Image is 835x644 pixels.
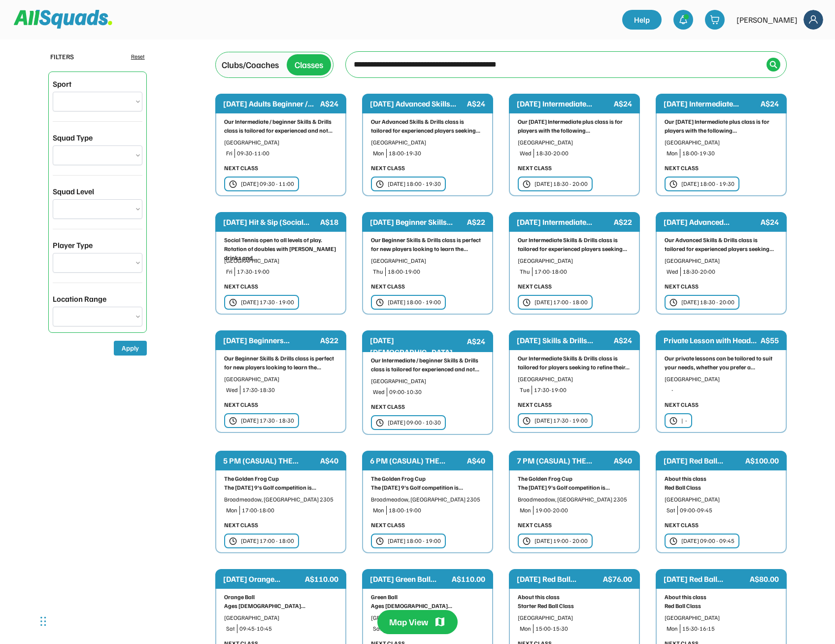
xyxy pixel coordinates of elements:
div: Our Advanced Skills & Drills class is tailored for experienced players seeking... [665,236,778,253]
div: Mon [520,506,531,515]
div: [DATE] Red Ball... [517,573,601,585]
div: [GEOGRAPHIC_DATA] [224,138,337,147]
div: [DATE] 19:00 - 20:00 [534,537,588,545]
div: [DATE] Red Ball... [664,455,743,466]
div: 7 PM (CASUAL) THE... [517,455,612,466]
div: The Golden Frog Cup The [DATE] 9's Golf competition is... [518,474,631,492]
div: [DATE] 18:30 - 20:00 [534,179,588,188]
div: A$40 [320,455,338,466]
div: About this class Red Ball Class [665,593,778,610]
div: A$55 [761,334,779,346]
div: Mon [226,506,237,515]
div: [DATE] 09:30 - 11:00 [241,179,294,188]
div: [DATE] 18:00 - 19:00 [388,537,441,545]
div: [DATE] Intermediate... [664,98,759,109]
div: Our Intermediate / beginner Skills & Drills class is tailored for experienced and not... [224,117,337,135]
div: [PERSON_NAME] [736,14,798,26]
div: | - [681,416,687,425]
div: Broadmeadow, [GEOGRAPHIC_DATA] 2305 [518,495,631,504]
div: [DATE] Adults Beginner /... [223,98,318,109]
div: [GEOGRAPHIC_DATA] [665,138,778,147]
div: A$110.00 [305,573,338,585]
div: A$40 [614,455,632,466]
div: Tue [520,386,530,394]
div: Our [DATE] Intermediate plus class is for players with the following... [665,117,778,135]
div: [DATE] 09:00 - 09:45 [681,537,735,545]
div: A$24 [614,98,632,109]
div: Private Lesson with Head... [664,334,759,346]
img: Squad%20Logo.svg [14,10,112,29]
img: clock.svg [376,537,384,545]
div: NEXT CLASS [665,164,699,173]
img: clock.svg [229,537,237,545]
div: A$76.00 [603,573,632,585]
div: 18:00-19:00 [388,267,484,276]
img: clock.svg [669,417,677,425]
div: Orange Ball Ages [DEMOGRAPHIC_DATA]... [224,593,337,610]
div: [GEOGRAPHIC_DATA] [371,256,484,265]
div: [GEOGRAPHIC_DATA] [518,375,631,384]
div: NEXT CLASS [224,400,258,409]
div: 17:00-18:00 [242,506,337,515]
div: Social Tennis open to all levels of play. Rotation of doubles with [PERSON_NAME] drinks and... [224,236,337,262]
div: [DATE] 18:00 - 19:30 [681,179,735,188]
div: [DATE] 18:00 - 19:00 [388,298,441,307]
div: Our Beginner Skills & Drills class is perfect for new players looking to learn the... [224,354,337,372]
div: Mon [373,149,384,158]
div: [GEOGRAPHIC_DATA] [665,495,778,504]
div: [DATE] [DEMOGRAPHIC_DATA] Group... [370,334,465,370]
div: Clubs/Coaches [222,58,279,72]
div: Our Beginner Skills & Drills class is perfect for new players looking to learn the... [371,236,484,253]
img: clock.svg [229,180,237,188]
div: NEXT CLASS [518,400,552,409]
div: [DATE] Intermediate... [517,216,612,228]
div: [DATE] 18:30 - 20:00 [681,298,735,307]
div: [DATE] Advanced... [664,216,759,228]
div: The Golden Frog Cup The [DATE] 9's Golf competition is... [224,474,337,492]
img: clock.svg [669,180,677,188]
div: A$24 [761,216,779,228]
div: A$24 [320,98,338,109]
div: [DATE] 17:00 - 18:00 [241,537,294,545]
div: [DATE] Beginner Skills... [370,216,465,228]
div: Wed [667,267,678,276]
div: [DATE] Intermediate... [517,98,612,109]
div: Sat [667,506,675,515]
img: clock.svg [376,298,384,307]
div: [DATE] Hit & Sip (Social... [223,216,318,228]
img: clock.svg [669,298,677,307]
div: NEXT CLASS [665,282,699,291]
div: The Golden Frog Cup The [DATE] 9's Golf competition is... [371,474,484,492]
div: NEXT CLASS [371,521,405,530]
img: clock.svg [669,537,677,545]
div: Fri [226,149,233,158]
div: [GEOGRAPHIC_DATA] [371,138,484,147]
div: 18:00-19:30 [682,149,778,158]
div: [DATE] Advanced Skills... [370,98,465,109]
div: Location Range [53,293,106,305]
div: [DATE] 17:30 - 19:00 [534,416,588,425]
img: clock.svg [523,537,531,545]
div: Our Intermediate Skills & Drills class is tailored for experienced players seeking... [518,236,631,253]
div: NEXT CLASS [224,282,258,291]
img: bell-03%20%281%29.svg [678,15,688,25]
div: 18:00-19:30 [389,149,484,158]
div: Player Type [53,239,93,251]
div: [DATE] Green Ball... [370,573,450,585]
div: FILTERS [50,51,74,62]
div: Fri [226,267,233,276]
div: A$110.00 [452,573,485,585]
div: A$24 [467,98,485,109]
div: Our Intermediate Skills & Drills class is tailored for players seeking to refine their... [518,354,631,372]
div: A$40 [467,455,485,466]
div: A$24 [467,335,485,347]
div: 17:30-19:00 [534,386,631,394]
img: clock.svg [523,298,531,307]
img: shopping-cart-01%20%281%29.svg [710,15,720,25]
img: clock.svg [376,419,384,427]
div: [GEOGRAPHIC_DATA] [518,138,631,147]
img: clock.svg [376,180,384,188]
div: NEXT CLASS [224,521,258,530]
div: A$22 [614,216,632,228]
div: 17:30-18:30 [242,386,337,394]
